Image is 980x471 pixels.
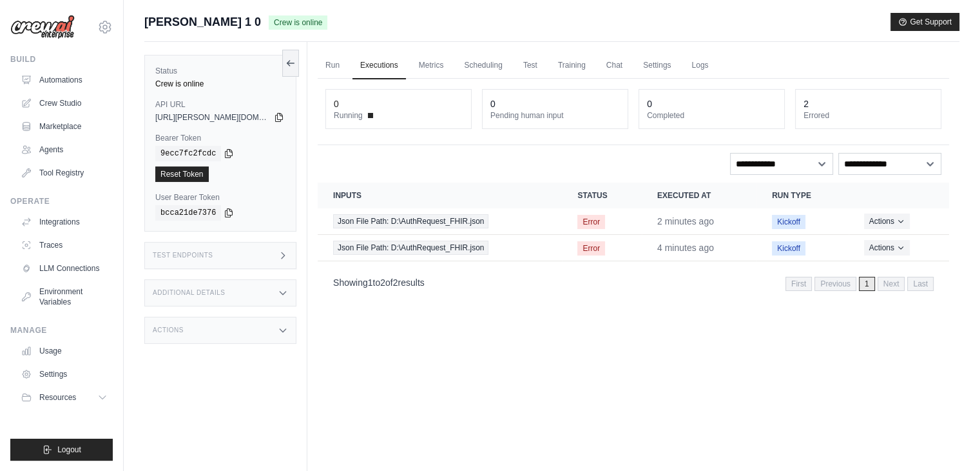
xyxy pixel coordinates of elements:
a: Scheduling [456,52,510,79]
a: Integrations [15,212,113,232]
div: Operate [10,196,113,206]
a: Training [550,52,593,79]
p: Showing to of results [333,276,425,289]
span: Logout [57,445,81,455]
span: 1 [368,277,373,288]
div: 0 [490,97,495,110]
div: 0 [334,97,339,110]
a: Metrics [411,52,452,79]
span: Previous [814,277,856,291]
div: 2 [803,97,809,110]
th: Executed at [642,183,756,208]
span: Next [878,277,905,291]
th: Status [562,183,641,208]
nav: Pagination [318,266,949,299]
span: 2 [380,277,385,288]
a: View execution details for Json File Path [333,241,546,255]
span: Resources [39,392,76,403]
label: API URL [155,99,285,110]
code: bcca21de7376 [155,205,221,221]
label: User Bearer Token [155,192,285,203]
a: Chat [599,52,630,79]
th: Run Type [756,183,848,208]
span: Error [577,241,605,256]
dt: Errored [803,110,933,121]
label: Status [155,66,285,76]
div: Build [10,54,113,65]
label: Bearer Token [155,133,285,143]
time: August 21, 2025 at 12:06 IST [657,243,714,253]
nav: Pagination [785,277,934,291]
dt: Completed [647,110,776,121]
code: 9ecc7fc2fcdc [155,146,221,161]
span: Error [577,215,605,229]
h3: Test Endpoints [153,252,213,259]
dt: Pending human input [490,110,620,121]
span: [URL][PERSON_NAME][DOMAIN_NAME] [155,112,271,123]
div: Crew is online [155,79,285,89]
iframe: Chat Widget [916,409,980,471]
a: Settings [15,364,113,385]
span: Crew is online [269,15,327,30]
div: Manage [10,325,113,336]
section: Crew executions table [318,183,949,299]
a: Executions [352,52,406,79]
span: 2 [393,277,398,288]
div: 0 [647,97,652,110]
h3: Additional Details [153,289,225,297]
a: Settings [635,52,678,79]
time: August 21, 2025 at 12:08 IST [657,216,714,226]
h3: Actions [153,326,184,334]
a: Tool Registry [15,163,113,183]
a: Run [318,52,347,79]
a: Automations [15,70,113,90]
a: LLM Connections [15,258,113,279]
a: Logs [684,52,716,79]
span: Running [334,110,363,121]
span: 1 [859,277,875,291]
span: Last [907,277,934,291]
button: Actions for execution [864,214,910,229]
span: [PERSON_NAME] 1 0 [144,13,261,31]
button: Actions for execution [864,240,910,256]
a: Traces [15,235,113,256]
a: Crew Studio [15,93,113,114]
span: Json File Path: D:\AuthRequest_FHIR.json [333,214,488,228]
span: Kickoff [772,215,805,229]
a: Usage [15,341,113,361]
a: View execution details for Json File Path [333,214,546,228]
span: First [785,277,812,291]
a: Marketplace [15,116,113,137]
span: Kickoff [772,241,805,256]
a: Agents [15,139,113,160]
img: Logo [10,15,75,39]
th: Inputs [318,183,562,208]
a: Reset Token [155,166,209,182]
button: Resources [15,387,113,408]
button: Get Support [890,13,959,31]
a: Environment Variables [15,281,113,312]
button: Logout [10,439,113,461]
span: Json File Path: D:\AuthRequest_FHIR.json [333,241,488,255]
a: Test [515,52,545,79]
